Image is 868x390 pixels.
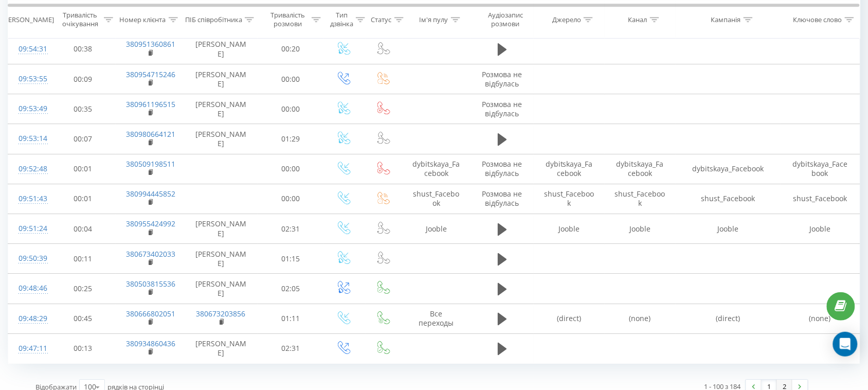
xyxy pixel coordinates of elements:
td: 01:29 [258,124,323,154]
div: Номер клієнта [120,15,166,24]
td: [PERSON_NAME] [184,274,258,304]
td: 00:09 [50,64,116,94]
td: [PERSON_NAME] [184,64,258,94]
td: Jooble [676,214,781,244]
div: ПІБ співробітника [185,15,242,24]
div: 09:48:46 [19,278,40,298]
td: dybitskaya_Facebook [402,154,471,184]
div: Ключове слово [793,15,842,24]
a: 380994445852 [126,189,175,199]
td: [PERSON_NAME] [184,94,258,124]
td: 01:11 [258,304,323,333]
span: Розмова не відбулась [482,69,522,88]
td: 01:15 [258,244,323,274]
td: shust_Facebook [781,184,860,214]
td: 00:45 [50,304,116,333]
td: Jooble [781,214,860,244]
td: 00:00 [258,184,323,214]
td: (direct) [534,304,605,333]
span: Розмова не відбулась [482,189,522,208]
div: 09:54:31 [19,39,40,59]
td: 00:01 [50,184,116,214]
a: 380934860436 [126,339,175,348]
td: dybitskaya_Facebook [605,154,676,184]
a: 380673203856 [196,309,246,318]
a: 380673402033 [126,249,175,259]
td: Jooble [534,214,605,244]
div: Ім'я пулу [420,15,448,24]
td: 02:31 [258,333,323,363]
td: [PERSON_NAME] [184,124,258,154]
div: 09:53:49 [19,99,40,119]
td: Jooble [605,214,676,244]
td: shust_Facebook [676,184,781,214]
div: Тривалість розмови [267,11,309,28]
a: 380955424992 [126,219,175,228]
a: 380961196515 [126,99,175,109]
div: 09:53:14 [19,129,40,149]
td: [PERSON_NAME] [184,244,258,274]
td: Jooble [402,214,471,244]
td: 00:04 [50,214,116,244]
a: 380980664121 [126,129,175,139]
td: 00:07 [50,124,116,154]
td: 00:01 [50,154,116,184]
td: 00:25 [50,274,116,304]
div: Статус [371,15,392,24]
td: [PERSON_NAME] [184,34,258,64]
td: 02:05 [258,274,323,304]
div: 09:51:24 [19,219,40,239]
td: 00:38 [50,34,116,64]
td: shust_Facebook [534,184,605,214]
td: (direct) [676,304,781,333]
a: 380951360861 [126,39,175,49]
span: Розмова не відбулась [482,99,522,118]
td: (none) [605,304,676,333]
div: 09:53:55 [19,69,40,89]
td: [PERSON_NAME] [184,214,258,244]
span: Розмова не відбулась [482,159,522,178]
td: 00:11 [50,244,116,274]
div: 09:51:43 [19,189,40,209]
div: [PERSON_NAME] [2,15,54,24]
div: Тривалість очікування [59,11,101,28]
td: dybitskaya_Facebook [534,154,605,184]
td: 00:00 [258,64,323,94]
td: dybitskaya_Facebook [676,154,781,184]
a: 380666802051 [126,309,175,318]
td: dybitskaya_Facebook [781,154,860,184]
td: 02:31 [258,214,323,244]
div: 09:50:39 [19,249,40,269]
div: 09:52:48 [19,159,40,179]
div: 09:47:11 [19,339,40,359]
td: shust_Facebook [605,184,676,214]
td: 00:00 [258,94,323,124]
td: 00:00 [258,154,323,184]
div: Кампанія [711,15,741,24]
div: 09:48:29 [19,309,40,329]
div: Джерело [552,15,581,24]
div: Тип дзвінка [330,11,353,28]
td: 00:20 [258,34,323,64]
a: 380954715246 [126,69,175,79]
div: Канал [628,15,647,24]
td: (none) [781,304,860,333]
div: Open Intercom Messenger [833,332,858,357]
td: Все переходы [402,304,471,333]
a: 380509198511 [126,159,175,169]
td: shust_Facebook [402,184,471,214]
td: [PERSON_NAME] [184,333,258,363]
td: 00:35 [50,94,116,124]
a: 380503815536 [126,279,175,289]
td: 00:13 [50,333,116,363]
div: Аудіозапис розмови [480,11,531,28]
